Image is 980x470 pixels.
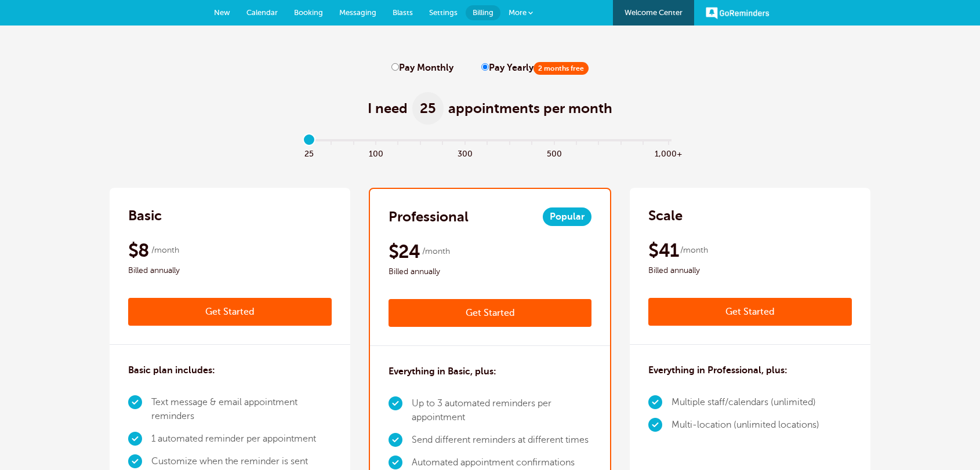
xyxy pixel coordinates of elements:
span: 1,000+ [655,146,683,159]
span: Settings [429,8,458,17]
span: Calendar [246,8,278,17]
span: New [214,8,230,17]
a: Get Started [128,298,332,326]
span: 300 [454,146,476,159]
label: Pay Yearly [481,63,589,74]
span: appointments per month [448,99,612,118]
span: Booking [294,8,323,17]
h2: Basic [128,206,162,225]
span: 500 [543,146,565,159]
h3: Everything in Professional, plus: [648,363,787,377]
span: $24 [389,240,420,263]
input: Pay Yearly2 months free [481,63,489,71]
label: Pay Monthly [391,63,453,74]
input: Pay Monthly [391,63,399,71]
span: /month [422,245,450,258]
h2: Professional [389,207,469,226]
span: 25 [298,146,320,159]
span: Billed annually [648,264,852,278]
a: Get Started [648,298,852,326]
span: Messaging [339,8,376,17]
li: Text message & email appointment reminders [151,391,332,428]
span: 100 [365,146,387,159]
span: Billed annually [389,265,592,279]
span: Billing [473,8,493,17]
li: 1 automated reminder per appointment [151,428,332,450]
span: $41 [648,239,678,262]
span: 25 [412,92,444,125]
span: Billed annually [128,264,332,278]
span: /month [680,243,708,257]
span: 2 months free [533,62,589,75]
h3: Everything in Basic, plus: [389,365,496,378]
li: Up to 3 automated reminders per appointment [412,392,592,429]
span: Blasts [393,8,413,17]
span: $8 [128,239,150,262]
a: Billing [466,5,500,20]
li: Multi-location (unlimited locations) [672,414,819,436]
span: /month [151,243,179,257]
span: More [509,8,527,17]
span: Popular [543,207,591,226]
h2: Scale [648,206,683,225]
li: Multiple staff/calendars (unlimited) [672,391,819,414]
a: Get Started [389,299,592,327]
h3: Basic plan includes: [128,363,215,377]
li: Send different reminders at different times [412,429,592,451]
span: I need [368,99,408,118]
iframe: Resource center [934,424,968,458]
